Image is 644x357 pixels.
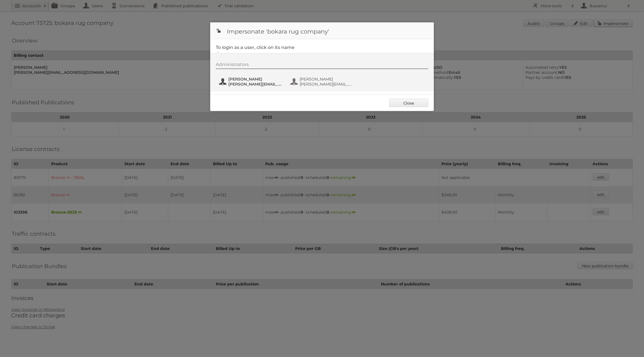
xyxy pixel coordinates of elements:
[216,62,428,69] div: Administrators
[216,45,295,50] legend: To login as a user, click on its name
[228,82,283,87] span: [PERSON_NAME][EMAIL_ADDRESS][DOMAIN_NAME]
[389,99,428,107] a: Close
[210,22,434,39] h1: Impersonate 'bokara rug company'
[228,77,283,82] span: [PERSON_NAME]
[300,82,354,87] span: [PERSON_NAME][EMAIL_ADDRESS][DOMAIN_NAME]
[300,77,354,82] span: [PERSON_NAME]
[290,76,356,87] button: [PERSON_NAME] [PERSON_NAME][EMAIL_ADDRESS][DOMAIN_NAME]
[219,76,284,87] button: [PERSON_NAME] [PERSON_NAME][EMAIL_ADDRESS][DOMAIN_NAME]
